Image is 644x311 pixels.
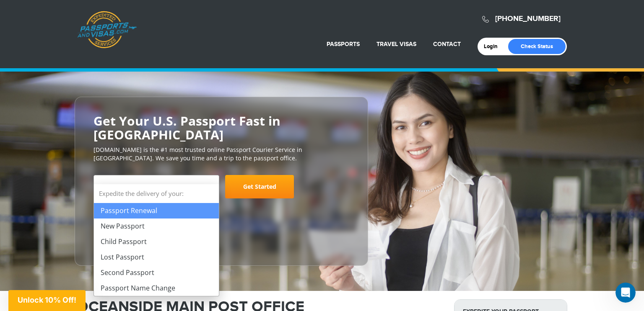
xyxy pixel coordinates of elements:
[94,218,219,234] li: New Passport
[94,203,219,218] li: Passport Renewal
[93,175,219,198] span: Select Your Service
[327,41,360,48] a: Passports
[93,114,349,141] h2: Get Your U.S. Passport Fast in [GEOGRAPHIC_DATA]
[100,178,210,202] span: Select Your Service
[94,184,219,203] strong: Expedite the delivery of your:
[495,14,561,23] a: [PHONE_NUMBER]
[93,203,349,211] span: Starting at $199 + government fees
[225,175,294,198] a: Get Started
[100,182,167,192] span: Select Your Service
[94,249,219,265] li: Lost Passport
[433,41,461,48] a: Contact
[94,280,219,296] li: Passport Name Change
[18,296,76,304] span: Unlock 10% Off!
[484,43,504,50] a: Login
[94,184,219,296] li: Expedite the delivery of your:
[8,290,86,311] div: Unlock 10% Off!
[94,234,219,249] li: Child Passport
[93,146,349,162] p: [DOMAIN_NAME] is the #1 most trusted online Passport Courier Service in [GEOGRAPHIC_DATA]. We sav...
[615,283,636,303] iframe: Intercom live chat
[377,41,416,48] a: Travel Visas
[508,39,566,54] a: Check Status
[77,11,137,49] a: Passports & [DOMAIN_NAME]
[94,265,219,280] li: Second Passport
